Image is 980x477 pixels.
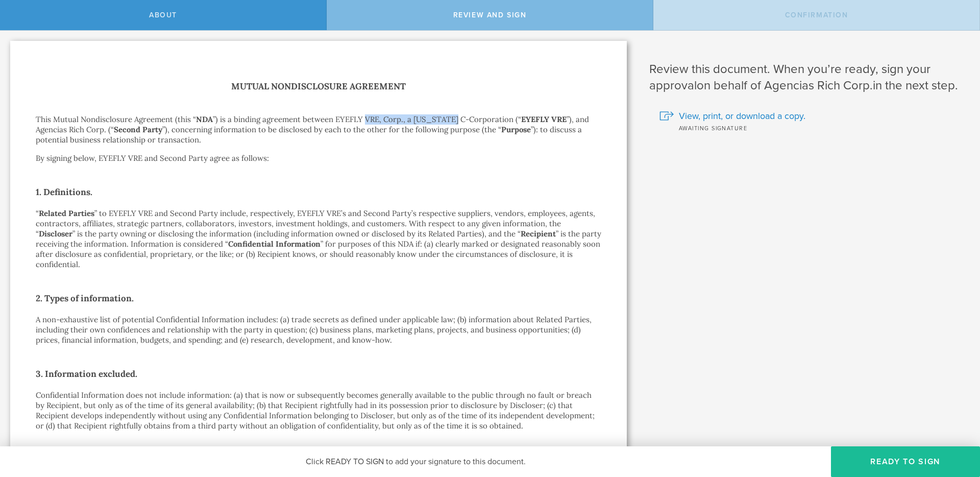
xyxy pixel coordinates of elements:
[36,208,601,270] p: “ ” to EYEFLY VRE and Second Party include, respectively, EYEFLY VRE’s and Second Party’s respect...
[36,290,601,306] h2: 2. Types of information.
[149,11,177,19] span: About
[36,79,601,94] h1: Mutual Nondisclosure Agreement
[39,208,94,218] strong: Related Parties
[196,114,213,124] strong: NDA
[39,229,72,238] strong: Discloser
[697,78,873,93] span: on behalf of Agencias Rich Corp.
[114,125,162,134] strong: Second Party
[36,366,601,382] h2: 3. Information excluded.
[521,114,567,124] strong: EYEFLY VRE
[501,125,531,134] strong: Purpose
[36,315,601,345] p: A non-exhaustive list of potential Confidential Information includes: (a) trade secrets as define...
[36,153,601,163] p: By signing below, EYEFLY VRE and Second Party agree as follows:
[453,11,527,19] span: Review and sign
[785,11,848,19] span: Confirmation
[228,239,321,249] strong: Confidential Information
[36,114,601,145] p: This Mutual Nondisclosure Agreement (this “ ”) is a binding agreement between EYEFLY VRE, Corp., ...
[521,229,556,238] strong: Recipient
[649,61,965,94] h1: Review this document. When you’re ready, sign your approval in the next step.
[36,390,601,431] p: Confidential Information does not include information: (a) that is now or subsequently becomes ge...
[36,184,601,200] h2: 1. Definitions.
[679,109,805,123] span: View, print, or download a copy.
[659,123,965,133] div: Awaiting signature
[831,446,980,477] button: Ready to Sign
